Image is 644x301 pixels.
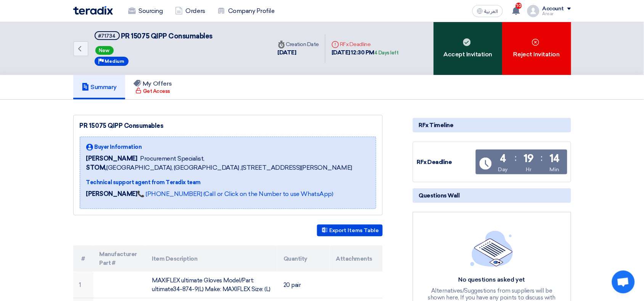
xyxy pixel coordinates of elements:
[332,48,399,57] div: [DATE] 12:30 PM
[485,9,498,14] span: العربية
[500,153,506,164] div: 4
[140,154,204,163] span: Procurement Specialist,
[330,245,383,272] th: Attachments
[95,31,213,41] h5: PR 15075 QIPP Consumables
[86,190,137,197] strong: [PERSON_NAME]
[541,151,543,165] div: :
[527,5,539,17] img: profile_test.png
[73,6,113,15] img: Teradix logo
[317,225,383,236] button: Export Items Table
[515,151,517,165] div: :
[612,271,635,293] div: Open chat
[73,272,93,298] td: 1
[523,153,534,164] div: 19
[135,88,170,95] div: Get Access
[146,245,277,272] th: Item Description
[95,143,142,151] span: Buyer Information
[146,272,277,298] td: MAXIFLEX ultimate Gloves Model/Part: ultimate34-874-9(L) Make: MAXIFLEX Size: (L)
[498,166,508,174] div: Day
[134,80,172,88] h5: My Offers
[122,3,169,19] a: Sourcing
[125,75,180,99] a: My Offers Get Access
[374,49,399,57] div: 4 Days left
[98,33,116,38] div: #71734
[73,75,126,99] a: Summary
[105,59,125,64] span: Medium
[86,154,137,163] span: [PERSON_NAME]
[86,178,352,186] div: Technical support agent from Teradix team
[278,40,319,48] div: Creation Date
[86,164,107,171] b: STOM,
[472,5,503,17] button: العربية
[82,83,117,91] h5: Summary
[332,40,399,48] div: RFx Deadline
[277,272,330,298] td: 20 pair
[211,3,281,19] a: Company Profile
[516,3,522,9] span: 10
[169,3,211,19] a: Orders
[121,32,213,40] span: PR 15075 QIPP Consumables
[73,245,93,272] th: #
[550,166,560,174] div: Min
[277,245,330,272] th: Quantity
[93,245,146,272] th: Manufacturer Part #
[413,118,571,132] div: RFx Timeline
[80,121,376,131] div: PR 15075 QIPP Consumables
[502,22,571,75] div: Reject Invitation
[549,153,560,164] div: 14
[427,276,557,284] div: No questions asked yet
[470,231,513,266] img: empty_state_list.svg
[419,191,460,200] span: Questions Wall
[417,158,474,167] div: RFx Deadline
[86,163,352,172] span: [GEOGRAPHIC_DATA], [GEOGRAPHIC_DATA] ,[STREET_ADDRESS][PERSON_NAME]
[137,190,333,197] a: 📞 [PHONE_NUMBER] (Call or Click on the Number to use WhatsApp)
[543,6,564,12] div: Account
[526,166,531,174] div: Hr
[278,48,319,57] div: [DATE]
[95,46,114,55] span: New
[543,12,571,16] div: Ansar
[434,22,502,75] div: Accept Invitation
